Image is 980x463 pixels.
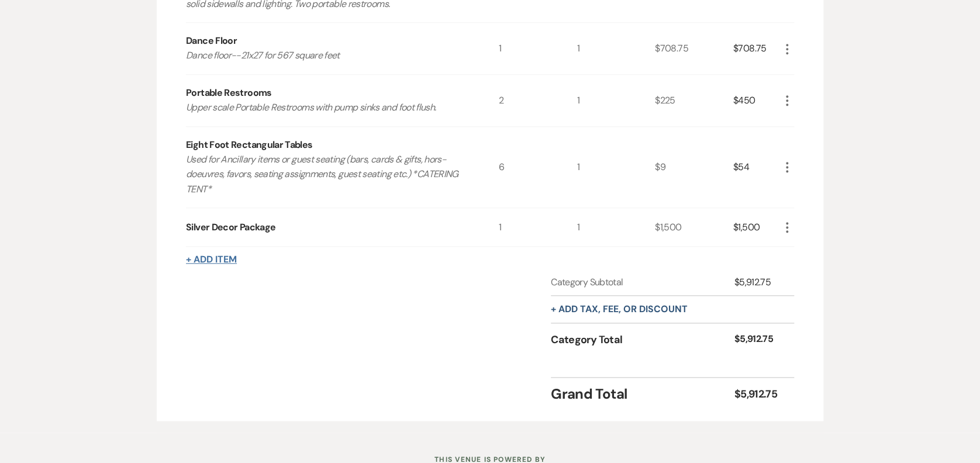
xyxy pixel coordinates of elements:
[186,48,467,63] p: Dance floor--21x27 for 567 square feet
[577,23,655,74] div: 1
[734,275,780,289] div: $5,912.75
[186,255,237,264] button: + Add Item
[733,208,780,246] div: $1,500
[186,138,312,152] div: Eight Foot Rectangular Tables
[499,75,577,126] div: 2
[551,383,734,405] div: Grand Total
[186,86,271,100] div: Portable Restrooms
[655,75,733,126] div: $225
[499,23,577,74] div: 1
[655,208,733,246] div: $1,500
[186,220,275,234] div: Silver Decor Package
[186,34,237,48] div: Dance Floor
[734,332,780,348] div: $5,912.75
[499,208,577,246] div: 1
[733,23,780,74] div: $708.75
[577,127,655,208] div: 1
[733,75,780,126] div: $450
[551,275,734,289] div: Category Subtotal
[655,23,733,74] div: $708.75
[499,127,577,208] div: 6
[186,100,467,115] p: Upper scale Portable Restrooms with pump sinks and foot flush.
[186,152,467,197] p: Used for Ancillary items or guest seating (bars, cards & gifts, hors-doeuvres, favors, seating as...
[655,127,733,208] div: $9
[734,386,780,402] div: $5,912.75
[577,75,655,126] div: 1
[551,332,734,348] div: Category Total
[577,208,655,246] div: 1
[733,127,780,208] div: $54
[551,305,688,314] button: + Add tax, fee, or discount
